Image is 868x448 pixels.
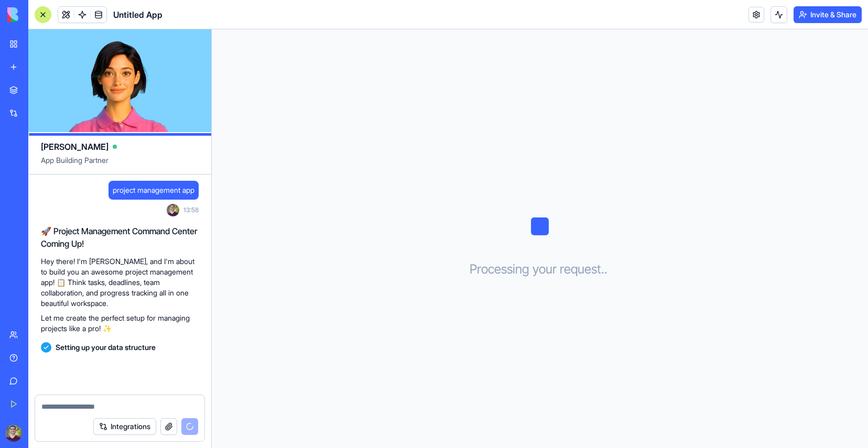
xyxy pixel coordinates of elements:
[601,261,604,278] span: .
[41,225,199,250] h2: 🚀 Project Management Command Center Coming Up!
[41,140,108,153] span: [PERSON_NAME]
[41,256,199,309] p: Hey there! I'm [PERSON_NAME], and I'm about to build you an awesome project management app! 📋 Thi...
[93,418,156,435] button: Integrations
[41,313,199,334] p: Let me create the perfect setup for managing projects like a pro! ✨
[56,342,156,353] span: Setting up your data structure
[167,204,179,216] img: ACg8ocIT0ajOu3D6lKqzUhlfrSKq3GGaZj3BIWESZXGLDzLRU0bV-UY=s96-c
[113,185,194,195] span: project management app
[470,261,611,278] h3: Processing your request
[794,6,862,23] button: Invite & Share
[41,155,199,174] span: App Building Partner
[5,425,22,442] img: ACg8ocIT0ajOu3D6lKqzUhlfrSKq3GGaZj3BIWESZXGLDzLRU0bV-UY=s96-c
[113,8,162,21] span: Untitled App
[7,7,72,22] img: logo
[604,261,607,278] span: .
[183,206,199,214] span: 13:58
